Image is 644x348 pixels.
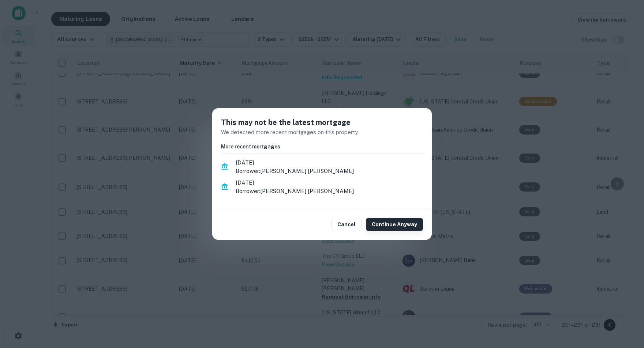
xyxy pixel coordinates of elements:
span: [DATE] [236,178,423,187]
p: We detected more recent mortgages on this property. [221,128,423,137]
h5: This may not be the latest mortgage [221,117,423,128]
h6: More recent mortgages [221,143,423,151]
button: Continue Anyway [366,218,423,231]
p: Borrower: [PERSON_NAME] [PERSON_NAME] [236,167,423,175]
p: Borrower: [PERSON_NAME] [PERSON_NAME] [236,187,423,196]
iframe: Chat Widget [607,290,644,325]
span: [DATE] [236,158,423,167]
button: Cancel [332,218,362,231]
